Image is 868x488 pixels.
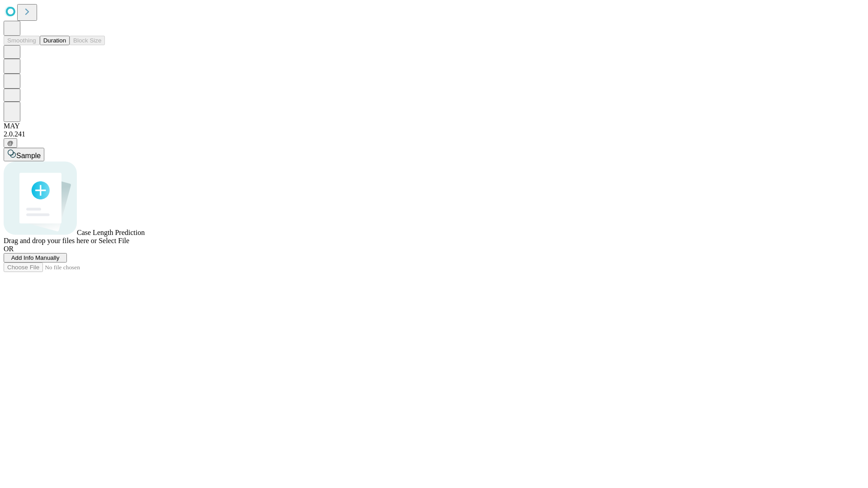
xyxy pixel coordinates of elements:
[4,130,864,138] div: 2.0.241
[40,36,70,45] button: Duration
[77,229,145,236] span: Case Length Prediction
[99,237,129,244] span: Select File
[16,152,41,160] span: Sample
[4,122,864,130] div: MAY
[4,245,14,253] span: OR
[4,148,44,161] button: Sample
[70,36,105,45] button: Block Size
[4,253,67,263] button: Add Info Manually
[4,237,97,244] span: Drag and drop your files here or
[7,140,14,146] span: @
[11,254,60,261] span: Add Info Manually
[4,36,40,45] button: Smoothing
[4,138,17,148] button: @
